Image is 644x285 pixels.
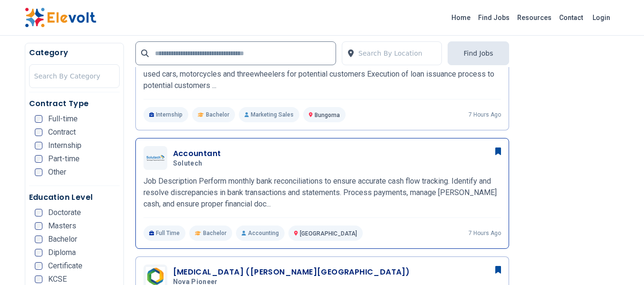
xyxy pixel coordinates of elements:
p: Accounting [236,226,285,241]
p: Internship [143,107,189,122]
input: Other [35,168,42,176]
a: Resources [513,10,555,25]
span: [GEOGRAPHIC_DATA] [300,230,357,237]
p: Marketing Sales [239,107,299,122]
a: Home [448,10,474,25]
a: SolutechAccountantSolutechJob Description Perform monthly bank reconciliations to ensure accurate... [143,146,501,241]
input: Part-time [35,155,42,163]
span: Certificate [48,262,82,270]
img: Elevolt [25,8,96,28]
input: Masters [35,222,42,230]
span: Doctorate [48,209,81,216]
a: Contact [555,10,587,25]
p: Full Time [143,226,186,241]
h5: Education Level [29,192,120,203]
input: Full-time [35,115,42,123]
span: Solutech [173,159,203,168]
iframe: Chat Widget [596,239,644,285]
p: 7 hours ago [469,111,501,118]
p: What you will do: Selling the full range of MOGO Kenya financial products to customers Sales of n... [143,57,501,91]
span: Diploma [48,249,76,256]
span: Bungoma [315,112,340,118]
span: Other [48,168,66,176]
h3: [MEDICAL_DATA] ([PERSON_NAME][GEOGRAPHIC_DATA]) [173,266,410,278]
input: Doctorate [35,209,42,216]
span: Bachelor [206,111,229,118]
img: Solutech [146,155,165,161]
input: Bachelor [35,236,42,243]
input: Certificate [35,262,42,270]
a: Find Jobs [474,10,513,25]
span: Part-time [48,155,80,163]
button: Find Jobs [448,41,509,65]
span: Bachelor [48,236,77,243]
span: Full-time [48,115,78,123]
h5: Contract Type [29,98,120,109]
span: Masters [48,222,76,230]
span: KCSE [48,275,67,283]
h5: Category [29,47,120,59]
span: Internship [48,142,82,149]
span: Contract [48,128,76,136]
input: Internship [35,142,42,149]
input: KCSE [35,275,42,283]
h3: Accountant [173,148,221,159]
p: 7 hours ago [469,229,501,237]
span: Bachelor [203,229,226,237]
input: Diploma [35,249,42,256]
a: Login [587,8,616,27]
p: Job Description Perform monthly bank reconciliations to ensure accurate cash flow tracking. Ident... [143,176,501,210]
a: Mogo KenyaSales Officer Intern (Webuye)Mogo [GEOGRAPHIC_DATA]What you will do: Selling the full r... [143,28,501,122]
input: Contract [35,128,42,136]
